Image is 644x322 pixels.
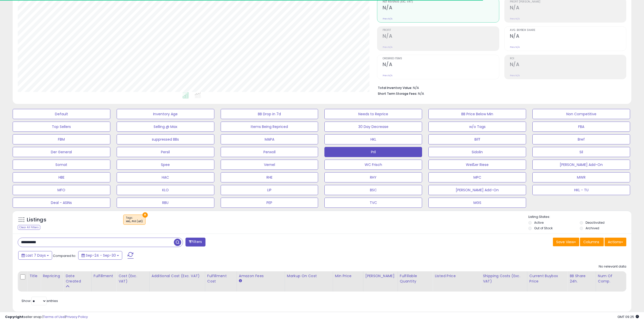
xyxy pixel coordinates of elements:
div: Amazon Fees [239,273,283,279]
button: Bref [532,134,630,144]
button: Biff [428,134,526,144]
div: No relevant data [599,264,626,269]
button: Top Sellers [13,122,110,132]
strong: Copyright [5,314,24,319]
button: MFO [13,185,110,195]
button: Der General [13,147,110,157]
span: N/A [418,91,424,96]
button: [PERSON_NAME] Add-On [532,160,630,170]
small: Prev: N/A [510,74,520,77]
span: 2025-10-9 09:25 GMT [617,314,639,319]
h2: N/A [510,33,626,40]
span: Profit [PERSON_NAME] [510,1,626,3]
span: Tags : [126,216,143,223]
div: Additional Cost (Exc. VAT) [152,273,203,279]
button: Selling @ Max [117,122,214,132]
li: N/A [378,84,622,90]
div: Fulfillment [94,273,114,279]
div: HKL, Pril (all) [126,220,143,223]
th: The percentage added to the cost of goods (COGS) that forms the calculator for Min & Max prices. [285,271,333,292]
div: [PERSON_NAME] [365,273,396,279]
button: RBU [117,198,214,208]
button: Somat [13,160,110,170]
button: w/o Tags [428,122,526,132]
span: Profit [383,29,499,32]
button: suppressed BBs [117,134,214,144]
button: Spee [117,160,214,170]
button: Save View [553,238,579,246]
div: Repricing [43,273,61,279]
div: seller snap | | [5,315,88,319]
label: Active [534,220,544,225]
div: Min Price [335,273,361,279]
div: Listed Price [435,273,479,279]
label: Deactivated [586,220,605,225]
button: LIP [221,185,318,195]
div: Markup on Cost [287,273,331,279]
button: HAC [117,172,214,182]
div: Fulfillable Quantity [400,273,430,284]
button: BB Price Below Min [428,109,526,119]
b: Total Inventory Value: [378,86,412,90]
span: Columns [583,239,599,244]
a: Terms of Use [43,314,65,319]
button: Columns [580,238,604,246]
b: Short Term Storage Fees: [378,91,417,96]
div: Current Buybox Price [529,273,565,284]
button: Default [13,109,110,119]
button: BB Drop in 7d [221,109,318,119]
button: × [142,212,148,218]
small: Amazon Fees. [239,279,242,283]
button: MGS [428,198,526,208]
span: Last 7 Days [26,253,46,258]
label: Archived [586,226,599,230]
button: Sidolin [428,147,526,157]
div: Num of Comp. [598,273,624,284]
span: Ordered Items [383,57,499,60]
button: RHE [221,172,318,182]
small: Prev: N/A [510,17,520,20]
h2: N/A [510,5,626,12]
button: MWR [532,172,630,182]
button: Items Being Repriced [221,122,318,132]
span: ROI [510,57,626,60]
span: Show: entries [22,298,58,303]
button: FBM [13,134,110,144]
div: Title [29,273,38,279]
p: Listing States: [528,215,631,219]
button: [PERSON_NAME] Add-On [428,185,526,195]
div: Fulfillment Cost [207,273,235,284]
span: Net Revenue (Exc. VAT) [383,1,499,3]
span: Compared to: [53,253,76,258]
button: Weißer Riese [428,160,526,170]
div: Date Created [66,273,89,284]
button: Pril [324,147,422,157]
h2: N/A [510,62,626,68]
button: KLO [117,185,214,195]
button: Needs to Reprice [324,109,422,119]
div: Clear All Filters [18,225,40,230]
button: HKL [324,134,422,144]
button: Vernel [221,160,318,170]
label: Out of Stock [534,226,553,230]
span: Sep-24 - Sep-30 [86,253,116,258]
small: Prev: N/A [383,46,392,49]
button: TVC [324,198,422,208]
button: Last 7 Days [18,251,52,260]
button: FBA [532,122,630,132]
button: HBE [13,172,110,182]
button: PEP [221,198,318,208]
button: Perwoll [221,147,318,157]
button: Sil [532,147,630,157]
button: Non Competitive [532,109,630,119]
div: Shipping Costs (Exc. VAT) [483,273,525,284]
button: RHY [324,172,422,182]
button: HKL - TU [532,185,630,195]
button: Deal - ASINs [13,198,110,208]
a: Privacy Policy [66,314,88,319]
small: Prev: N/A [383,74,392,77]
button: Persil [117,147,214,157]
button: Inventory Age [117,109,214,119]
span: Avg. Buybox Share [510,29,626,32]
h2: N/A [383,33,499,40]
